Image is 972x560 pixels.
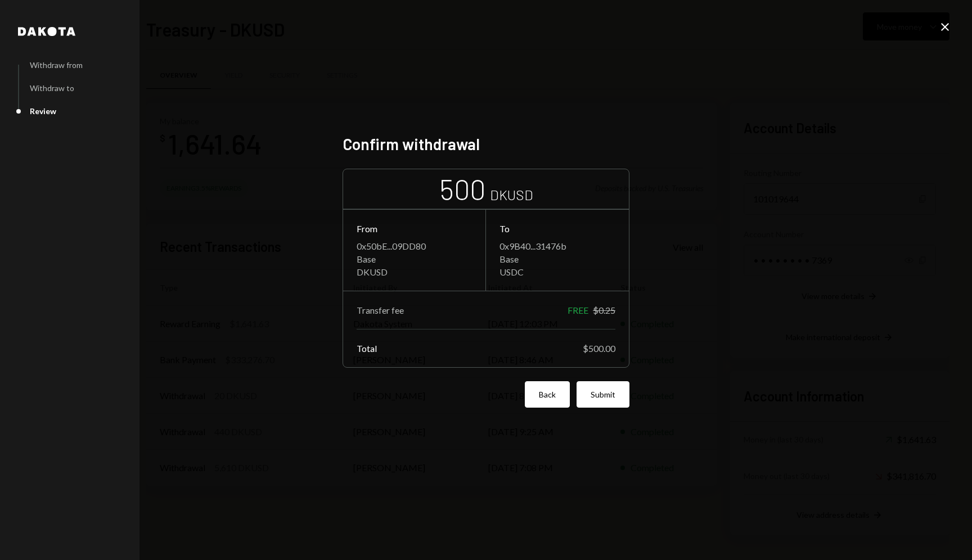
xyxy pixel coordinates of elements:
div: 0x50bE...09DD80 [357,241,472,251]
h2: Confirm withdrawal [343,133,629,155]
div: From [357,223,472,234]
div: Base [499,254,615,264]
div: USDC [499,267,615,277]
div: FREE [568,305,588,315]
div: Base [357,254,472,264]
div: Review [30,106,56,116]
div: $500.00 [583,343,615,354]
div: Transfer fee [357,305,404,315]
div: Withdraw from [30,60,83,70]
div: Total [357,343,377,354]
button: Back [525,381,570,408]
div: DKUSD [357,267,472,277]
div: $0.25 [593,305,615,315]
button: Submit [577,381,629,408]
div: To [499,223,615,234]
div: 0x9B40...31476b [499,241,615,251]
div: Withdraw to [30,83,74,93]
div: DKUSD [490,186,533,204]
div: 500 [439,171,485,207]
